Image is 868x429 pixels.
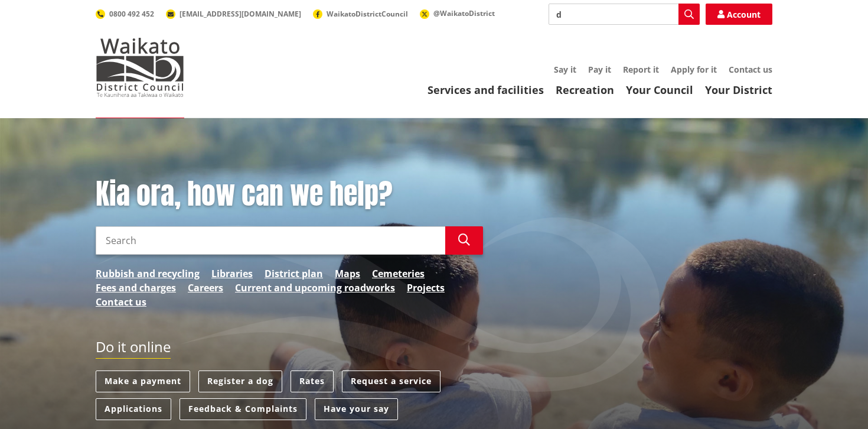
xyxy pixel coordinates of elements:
[556,83,614,97] a: Recreation
[96,226,445,255] input: Search input
[109,9,154,19] span: 0800 492 452
[671,64,717,75] a: Apply for it
[96,281,176,295] a: Fees and charges
[433,8,495,18] span: @WaikatoDistrict
[96,339,171,359] h2: Do it online
[96,398,171,420] a: Applications
[407,281,445,295] a: Projects
[96,266,200,281] a: Rubbish and recycling
[180,398,306,420] a: Feedback & Complaints
[342,370,440,392] a: Request a service
[335,266,360,281] a: Maps
[198,370,282,392] a: Register a dog
[372,266,425,281] a: Cemeteries
[315,398,398,420] a: Have your say
[428,83,544,97] a: Services and facilities
[626,83,693,97] a: Your Council
[96,370,190,392] a: Make a payment
[265,266,323,281] a: District plan
[96,38,184,97] img: Waikato District Council - Te Kaunihera aa Takiwaa o Waikato
[180,9,301,19] span: [EMAIL_ADDRESS][DOMAIN_NAME]
[96,295,146,309] a: Contact us
[729,64,772,75] a: Contact us
[588,64,611,75] a: Pay it
[188,281,223,295] a: Careers
[623,64,659,75] a: Report it
[313,9,408,19] a: WaikatoDistrictCouncil
[706,4,772,25] a: Account
[420,8,495,18] a: @WaikatoDistrict
[291,370,334,392] a: Rates
[166,9,301,19] a: [EMAIL_ADDRESS][DOMAIN_NAME]
[235,281,395,295] a: Current and upcoming roadworks
[327,9,408,19] span: WaikatoDistrictCouncil
[554,64,576,75] a: Say it
[211,266,253,281] a: Libraries
[96,9,154,19] a: 0800 492 452
[705,83,772,97] a: Your District
[96,177,483,212] h1: Kia ora, how can we help?
[549,4,700,25] input: Search input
